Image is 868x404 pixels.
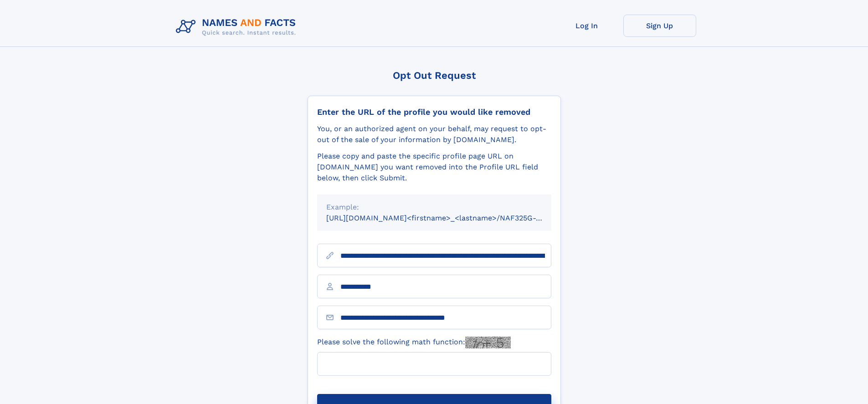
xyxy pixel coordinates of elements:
[317,123,551,145] div: You, or an authorized agent on your behalf, may request to opt-out of the sale of your informatio...
[317,107,551,117] div: Enter the URL of the profile you would like removed
[308,70,561,81] div: Opt Out Request
[326,214,569,222] small: [URL][DOMAIN_NAME]<firstname>_<lastname>/NAF325G-xxxxxxxx
[326,202,542,213] div: Example:
[172,15,303,39] img: Logo Names and Facts
[550,15,623,37] a: Log In
[623,15,696,37] a: Sign Up
[317,151,551,184] div: Please copy and paste the specific profile page URL on [DOMAIN_NAME] you want removed into the Pr...
[317,337,511,348] label: Please solve the following math function:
